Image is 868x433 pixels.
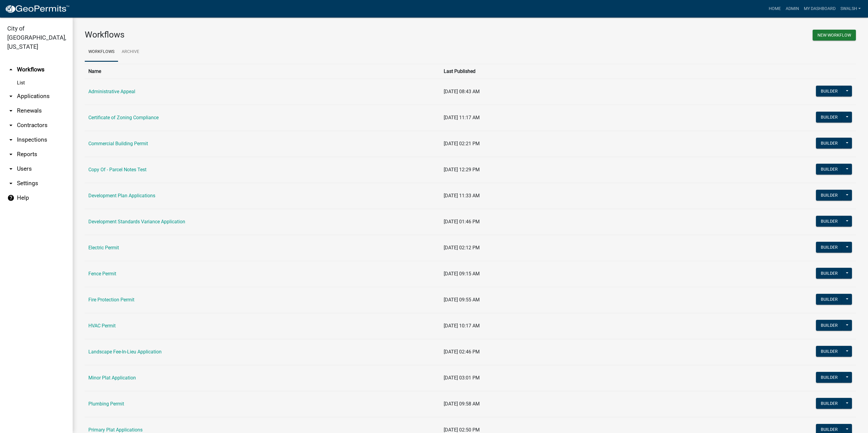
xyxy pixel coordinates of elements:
[816,164,843,175] button: Builder
[816,138,843,149] button: Builder
[88,427,143,433] a: Primary Plat Applications
[813,30,856,41] button: New Workflow
[766,3,783,15] a: Home
[816,346,843,357] button: Builder
[88,297,134,303] a: Fire Protection Permit
[88,141,148,146] a: Commercial Building Permit
[444,141,480,146] span: [DATE] 02:21 PM
[88,401,124,407] a: Plumbing Permit
[7,151,15,158] i: arrow_drop_down
[7,194,15,202] i: help
[88,219,185,225] a: Development Standards Variance Application
[816,398,843,409] button: Builder
[816,294,843,305] button: Builder
[7,93,15,100] i: arrow_drop_down
[816,112,843,123] button: Builder
[444,297,480,303] span: [DATE] 09:55 AM
[444,323,480,329] span: [DATE] 10:17 AM
[444,89,480,94] span: [DATE] 08:43 AM
[88,323,116,329] a: HVAC Permit
[816,268,843,279] button: Builder
[88,167,146,172] a: Copy Of - Parcel Notes Test
[444,245,480,251] span: [DATE] 02:12 PM
[444,219,480,225] span: [DATE] 01:46 PM
[85,64,440,79] th: Name
[7,180,15,187] i: arrow_drop_down
[7,165,15,172] i: arrow_drop_down
[816,242,843,253] button: Builder
[838,3,863,15] a: swalsh
[88,89,135,94] a: Administrative Appeal
[816,190,843,201] button: Builder
[88,375,136,381] a: Minor Plat Application
[444,115,480,120] span: [DATE] 11:17 AM
[444,193,480,198] span: [DATE] 11:33 AM
[7,107,15,114] i: arrow_drop_down
[444,401,480,407] span: [DATE] 09:58 AM
[444,427,480,433] span: [DATE] 02:50 PM
[783,3,801,15] a: Admin
[88,271,116,277] a: Fence Permit
[88,349,162,355] a: Landscape Fee-In-Lieu Application
[440,64,706,79] th: Last Published
[444,167,480,172] span: [DATE] 12:29 PM
[444,271,480,277] span: [DATE] 09:15 AM
[7,66,15,73] i: arrow_drop_up
[816,216,843,227] button: Builder
[7,136,15,143] i: arrow_drop_down
[816,320,843,331] button: Builder
[88,245,119,251] a: Electric Permit
[88,115,159,120] a: Certificate of Zoning Compliance
[444,349,480,355] span: [DATE] 02:46 PM
[85,30,466,40] h3: Workflows
[88,193,155,198] a: Development Plan Applications
[801,3,838,15] a: My Dashboard
[7,122,15,129] i: arrow_drop_down
[85,42,118,62] a: Workflows
[444,375,480,381] span: [DATE] 03:01 PM
[816,372,843,383] button: Builder
[118,42,143,62] a: Archive
[816,86,843,97] button: Builder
